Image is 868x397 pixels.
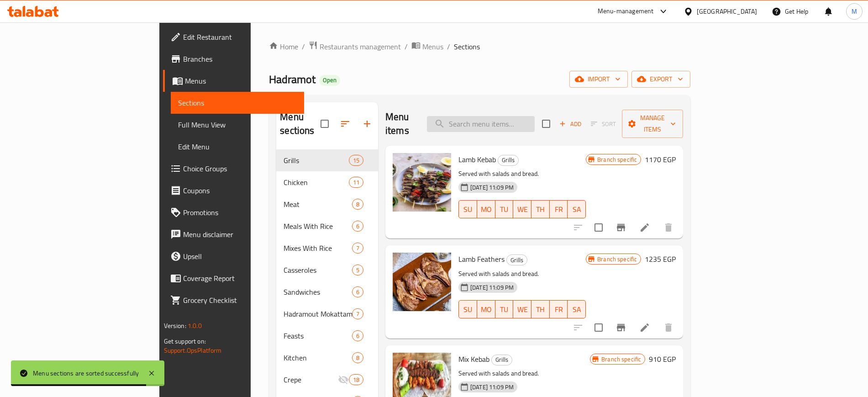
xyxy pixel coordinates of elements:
[276,281,378,303] div: Sandwiches6
[163,201,304,223] a: Promotions
[163,70,304,92] a: Menus
[352,200,363,209] span: 8
[852,6,857,16] span: M
[629,112,676,135] span: Manage items
[352,288,363,296] span: 6
[411,41,443,53] a: Menus
[610,317,632,339] button: Branch-specific-item
[183,229,297,240] span: Menu disclaimer
[319,76,340,84] span: Open
[352,310,363,318] span: 7
[183,32,297,42] span: Edit Restaurant
[645,253,676,265] h6: 1235 EGP
[284,155,348,166] span: Grills
[276,303,378,325] div: Hadramout Mokattam Family Meals7
[352,221,363,232] div: items
[164,320,186,332] span: Version:
[33,368,139,378] div: Menu sections are sorted successfully
[183,207,297,218] span: Promotions
[610,217,632,238] button: Branch-specific-item
[491,355,512,365] div: Grills
[458,300,477,318] button: SU
[427,116,535,132] input: search
[498,155,518,165] span: Grills
[163,180,304,201] a: Coupons
[550,300,568,318] button: FR
[499,303,510,316] span: TU
[284,265,352,275] span: Casseroles
[183,273,297,284] span: Coverage Report
[164,335,206,347] span: Get support on:
[458,352,489,366] span: Mix Kebab
[320,41,401,52] span: Restaurants management
[352,222,363,231] span: 6
[458,368,590,379] p: Served with salads and bread.
[556,117,585,131] button: Add
[284,308,352,319] span: Hadramout Mokattam Family Meals
[269,41,690,53] nav: breadcrumb
[349,177,363,188] div: items
[183,185,297,196] span: Coupons
[550,200,568,218] button: FR
[598,355,645,364] span: Branch specific
[622,110,683,138] button: Manage items
[276,325,378,347] div: Feasts6
[284,374,337,385] span: Crepe
[183,295,297,306] span: Grocery Checklist
[393,253,451,311] img: Lamb Feathers
[481,303,492,316] span: MO
[284,243,352,254] div: Mixes With Rice
[649,353,676,365] h6: 910 EGP
[458,268,586,280] p: Served with salads and bread.
[639,322,650,333] a: Edit menu item
[178,97,297,108] span: Sections
[284,177,348,188] span: Chicken
[349,376,363,384] span: 18
[276,215,378,237] div: Meals With Rice6
[352,286,363,297] div: items
[517,303,528,316] span: WE
[188,320,202,332] span: 1.0.0
[352,308,363,319] div: items
[553,203,564,216] span: FR
[568,300,586,318] button: SA
[598,6,654,17] div: Menu-management
[585,117,622,131] span: Select section first
[163,223,304,245] a: Menu disclaimer
[513,200,531,218] button: WE
[163,267,304,289] a: Coverage Report
[492,355,512,365] span: Grills
[163,26,304,48] a: Edit Restaurant
[284,330,352,341] span: Feasts
[631,71,690,88] button: export
[513,300,531,318] button: WE
[284,221,352,232] span: Meals With Rice
[537,114,556,133] span: Select section
[458,153,496,166] span: Lamb Kebab
[463,303,473,316] span: SU
[309,41,401,53] a: Restaurants management
[178,141,297,152] span: Edit Menu
[405,41,408,52] li: /
[506,254,527,265] div: Grills
[697,6,757,16] div: [GEOGRAPHIC_DATA]
[352,354,363,362] span: 8
[594,155,641,164] span: Branch specific
[163,48,304,70] a: Branches
[589,318,608,337] span: Select to update
[276,369,378,391] div: Crepe18
[284,286,352,297] div: Sandwiches
[183,251,297,262] span: Upsell
[349,156,363,165] span: 15
[507,255,527,265] span: Grills
[356,113,378,135] button: Add section
[352,332,363,340] span: 6
[571,303,582,316] span: SA
[569,71,628,88] button: import
[352,199,363,210] div: items
[183,163,297,174] span: Choice Groups
[171,136,304,158] a: Edit Menu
